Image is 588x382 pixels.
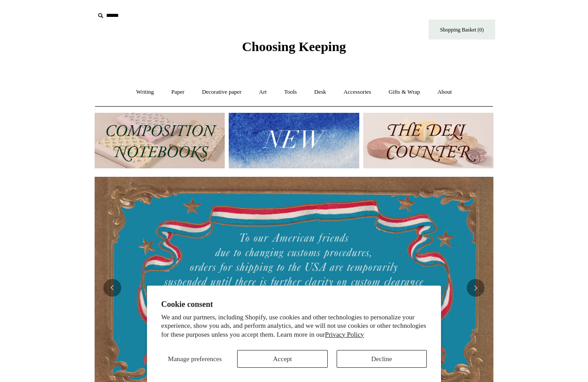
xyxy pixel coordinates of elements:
[242,46,346,52] a: Choosing Keeping
[95,113,225,168] img: 202302 Composition ledgers.jpg__PID:69722ee6-fa44-49dd-a067-31375e5d54ec
[467,279,485,297] button: Next
[161,313,427,339] p: We and our partners, including Shopify, use cookies and other technologies to personalize your ex...
[229,113,359,168] img: New.jpg__PID:f73bdf93-380a-4a35-bcfe-7823039498e1
[251,80,274,104] a: Art
[163,80,193,104] a: Paper
[242,39,346,54] span: Choosing Keeping
[336,80,379,104] a: Accessories
[325,331,364,338] a: Privacy Policy
[161,350,228,368] button: Manage preferences
[103,279,121,297] button: Previous
[194,80,250,104] a: Decorative paper
[306,80,334,104] a: Desk
[237,350,327,368] button: Accept
[161,300,427,309] h2: Cookie consent
[429,80,460,104] a: About
[337,350,427,368] button: Decline
[276,80,305,104] a: Tools
[429,20,495,40] a: Shopping Basket (0)
[168,355,222,362] span: Manage preferences
[128,80,162,104] a: Writing
[363,113,493,168] img: The Deli Counter
[381,80,428,104] a: Gifts & Wrap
